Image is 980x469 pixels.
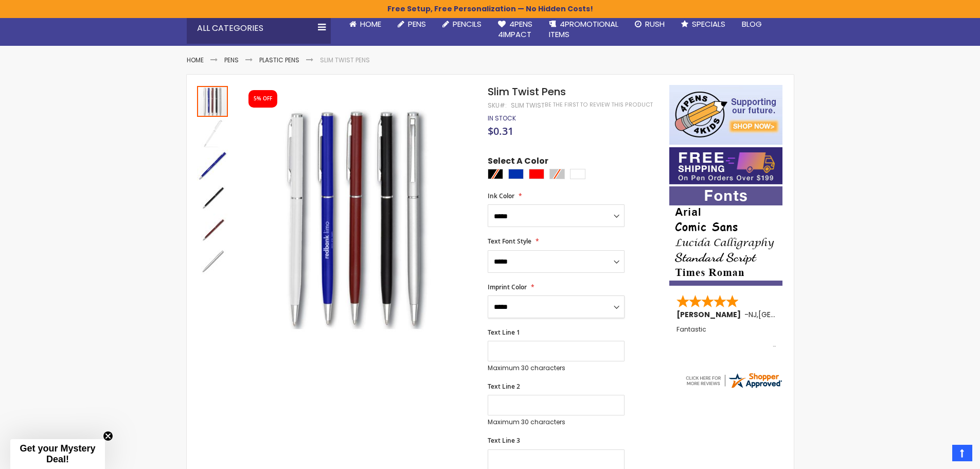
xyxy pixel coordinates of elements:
span: Text Line 2 [488,382,520,391]
span: Specials [692,19,725,29]
span: Text Line 3 [488,436,520,445]
div: Slim Twist Pens [197,149,229,181]
a: Be the first to review this product [545,101,653,109]
span: NJ [749,309,757,320]
a: Pens [224,56,239,64]
div: Blue [508,169,524,179]
a: Specials [673,13,734,36]
img: Slim Twist Pens [197,118,228,149]
p: Maximum 30 characters [488,364,625,372]
span: Ink Color [488,192,514,200]
img: Slim Twist Pens [197,246,228,276]
span: Text Font Style [488,237,531,246]
span: Rush [645,19,665,29]
span: Imprint Color [488,283,527,291]
img: Slim Twist Pens [197,182,228,213]
span: Pens [408,19,426,29]
a: Top [952,445,972,461]
span: Home [360,19,381,29]
img: 4pens 4 kids [669,85,782,145]
span: Pencils [453,19,482,29]
img: Slim Twist Pens [239,100,474,335]
div: Slim Twist Pens [197,117,229,149]
a: Home [341,13,389,36]
div: Slim Twist [511,101,545,110]
div: White [570,169,585,179]
a: Home [187,56,204,64]
span: Text Line 1 [488,328,520,337]
a: Plastic Pens [259,56,299,64]
div: Slim Twist Pens [197,181,229,213]
span: [PERSON_NAME] [676,309,744,320]
span: Select A Color [488,155,548,169]
a: 4pens.com certificate URL [684,383,783,392]
span: 4PROMOTIONAL ITEMS [549,19,618,40]
span: - , [744,309,834,320]
span: $0.31 [488,124,513,138]
a: Pencils [434,13,490,36]
button: Close teaser [103,431,113,441]
a: Blog [734,13,770,36]
div: Availability [488,114,516,123]
span: Slim Twist Pens [488,84,566,99]
div: Slim Twist Pens [197,213,229,245]
img: Slim Twist Pens [197,150,228,181]
div: 5% OFF [254,95,272,102]
div: Fantastic [676,326,776,348]
span: In stock [488,114,516,123]
div: Slim Twist Pens [197,245,228,276]
strong: SKU [488,101,507,110]
a: 4PROMOTIONALITEMS [541,13,627,46]
p: Maximum 30 characters [488,418,625,426]
div: All Categories [187,13,331,44]
a: Pens [389,13,434,36]
img: font-personalization-examples [669,186,782,286]
div: Get your Mystery Deal!Close teaser [10,439,105,469]
img: 4pens.com widget logo [684,371,783,390]
div: Red [529,169,544,179]
a: 4Pens4impact [490,13,541,46]
span: [GEOGRAPHIC_DATA] [758,309,834,320]
li: Slim Twist Pens [320,56,370,64]
img: Slim Twist Pens [197,214,228,245]
span: Blog [742,19,762,29]
div: Slim Twist Pens [197,85,229,117]
img: Free shipping on orders over $199 [669,147,782,184]
a: Rush [627,13,673,36]
span: Get your Mystery Deal! [20,443,95,464]
span: 4Pens 4impact [498,19,532,40]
